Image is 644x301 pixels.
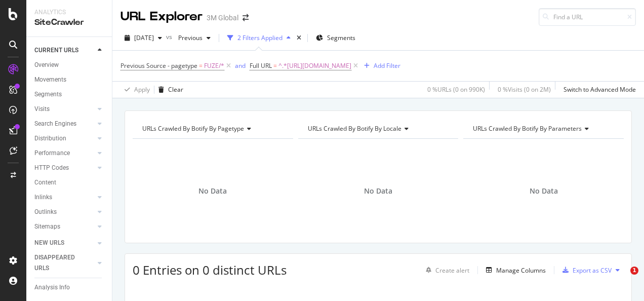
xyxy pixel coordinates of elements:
[34,104,50,115] div: Visits
[34,148,95,159] a: Performance
[237,33,283,42] div: 2 Filters Applied
[573,266,612,275] div: Export as CSV
[422,262,469,278] button: Create alert
[34,8,104,17] div: Analytics
[133,261,287,278] span: 0 Entries on 0 distinct URLs
[34,133,66,144] div: Distribution
[168,85,183,94] div: Clear
[34,45,95,56] a: CURRENT URLS
[610,267,634,291] iframe: Intercom live chat
[312,30,359,46] button: Segments
[34,45,78,56] div: CURRENT URLS
[273,61,277,70] span: =
[243,14,249,21] div: arrow-right-arrow-left
[134,33,154,42] span: 2025 Sep. 14th
[559,82,636,98] button: Switch to Advanced Mode
[34,60,105,70] a: Overview
[498,85,551,94] div: 0 % Visits ( 0 on 2M )
[198,186,227,196] span: No Data
[558,262,612,278] button: Export as CSV
[34,163,69,173] div: HTTP Codes
[34,282,105,293] a: Analysis Info
[34,238,64,248] div: NEW URLS
[308,124,401,133] span: URLs Crawled By Botify By locale
[120,30,166,46] button: [DATE]
[174,30,215,46] button: Previous
[34,252,86,274] div: DISAPPEARED URLS
[482,264,546,276] button: Manage Columns
[207,13,238,23] div: 3M Global
[134,85,150,94] div: Apply
[120,8,203,25] div: URL Explorer
[327,33,355,42] span: Segments
[199,61,203,70] span: =
[364,186,392,196] span: No Data
[34,238,95,248] a: NEW URLS
[120,61,197,70] span: Previous Source - pagetype
[530,186,558,196] span: No Data
[34,60,59,70] div: Overview
[34,192,95,203] a: Inlinks
[34,163,95,173] a: HTTP Codes
[539,8,636,26] input: Find a URL
[34,207,57,217] div: Outlinks
[166,32,174,41] span: vs
[140,121,284,137] h4: URLs Crawled By Botify By pagetype
[435,266,469,275] div: Create alert
[34,207,95,217] a: Outlinks
[295,33,303,43] div: times
[120,82,150,98] button: Apply
[174,33,203,42] span: Previous
[496,266,546,275] div: Manage Columns
[374,61,400,70] div: Add Filter
[427,85,485,94] div: 0 % URLs ( 0 on 990K )
[204,59,224,73] span: FUZE/*
[34,89,62,100] div: Segments
[563,85,636,94] div: Switch to Advanced Mode
[306,121,450,137] h4: URLs Crawled By Botify By locale
[142,124,244,133] span: URLs Crawled By Botify By pagetype
[360,60,400,72] button: Add Filter
[223,30,295,46] button: 2 Filters Applied
[34,74,66,85] div: Movements
[34,192,52,203] div: Inlinks
[34,89,105,100] a: Segments
[34,119,95,129] a: Search Engines
[34,177,56,188] div: Content
[34,221,95,232] a: Sitemaps
[34,221,60,232] div: Sitemaps
[34,104,95,115] a: Visits
[471,121,615,137] h4: URLs Crawled By Botify By parameters
[630,267,638,275] span: 1
[473,124,582,133] span: URLs Crawled By Botify By parameters
[34,119,76,129] div: Search Engines
[250,61,272,70] span: Full URL
[34,282,70,293] div: Analysis Info
[154,82,183,98] button: Clear
[34,17,104,28] div: SiteCrawler
[235,61,246,70] button: and
[34,74,105,85] a: Movements
[34,133,95,144] a: Distribution
[34,148,70,159] div: Performance
[34,177,105,188] a: Content
[278,59,351,73] span: ^.*[URL][DOMAIN_NAME]
[34,252,95,274] a: DISAPPEARED URLS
